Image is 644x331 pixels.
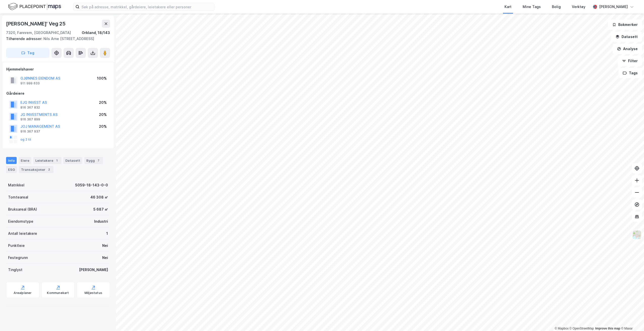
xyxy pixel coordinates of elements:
[47,291,69,295] div: Kommunekart
[97,75,107,81] div: 100%
[14,291,32,295] div: Arealplaner
[85,291,102,295] div: Miljøstatus
[94,218,108,224] div: Industri
[79,3,214,11] input: Søk på adresse, matrikkel, gårdeiere, leietakere eller personer
[90,194,108,200] div: 46 308 ㎡
[613,44,642,54] button: Analyse
[8,182,24,188] div: Matrikkel
[619,68,642,78] button: Tags
[552,4,561,10] div: Bolig
[33,157,61,164] div: Leietakere
[504,4,512,10] div: Kart
[75,182,108,188] div: 5059-18-143-0-0
[99,100,107,106] div: 20%
[619,307,644,331] iframe: Chat Widget
[20,81,40,85] div: 911 999 633
[96,158,101,163] div: 7
[555,327,569,330] a: Mapbox
[608,20,642,30] button: Bokmerker
[6,37,43,41] span: Tilhørende adresser:
[6,36,106,42] div: Nils Arne [STREET_ADDRESS]
[19,166,53,173] div: Transaksjoner
[6,157,17,164] div: Info
[595,327,620,330] a: Improve this map
[93,206,108,212] div: 5 687 ㎡
[79,267,108,273] div: [PERSON_NAME]
[6,66,110,72] div: Hjemmelshaver
[8,206,37,212] div: Bruksareal (BRA)
[102,243,108,249] div: Nei
[8,230,37,237] div: Antall leietakere
[6,20,67,28] div: [PERSON_NAME]' Veg 25
[8,194,28,200] div: Tomteareal
[82,30,110,36] div: Orkland, 18/143
[20,117,40,121] div: 916 367 899
[523,4,541,10] div: Mine Tags
[619,307,644,331] div: Kontrollprogram for chat
[8,218,33,224] div: Eiendomstype
[20,129,40,134] div: 916 367 937
[54,158,59,163] div: 1
[99,112,107,118] div: 20%
[8,2,61,11] img: logo.f888ab2527a4732fd821a326f86c7f29.svg
[46,167,51,172] div: 2
[618,56,642,66] button: Filter
[6,166,17,173] div: ESG
[570,327,594,330] a: OpenStreetMap
[6,90,110,96] div: Gårdeiere
[8,267,22,273] div: Tinglyst
[632,230,642,240] img: Z
[106,230,108,237] div: 1
[8,255,28,261] div: Festegrunn
[102,255,108,261] div: Nei
[19,157,31,164] div: Eiere
[20,106,40,110] div: 816 367 832
[6,30,71,36] div: 7320, Fannrem, [GEOGRAPHIC_DATA]
[63,157,82,164] div: Datasett
[84,157,103,164] div: Bygg
[6,48,49,58] button: Tag
[8,243,25,249] div: Punktleie
[572,4,585,10] div: Verktøy
[99,123,107,129] div: 20%
[599,4,628,10] div: [PERSON_NAME]
[611,32,642,42] button: Datasett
